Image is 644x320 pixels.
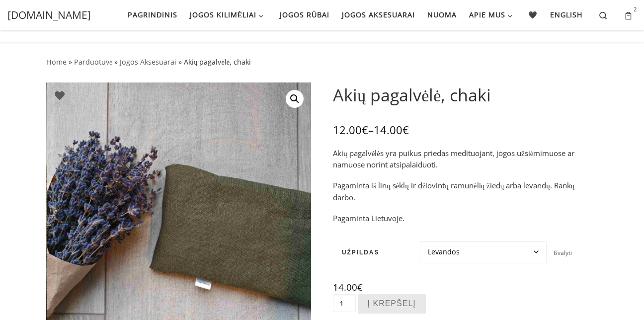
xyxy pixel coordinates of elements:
[634,9,637,21] sup: 2
[550,4,583,23] span: English
[128,4,177,23] span: Pagrindinis
[424,4,460,25] a: Nuoma
[120,57,176,67] a: Jogos Aksesuarai
[525,4,541,25] a: 🖤
[362,122,368,137] span: €
[186,4,270,25] a: Jogos kilimėliai
[358,294,426,314] button: Į krepšelį
[471,256,640,303] iframe: Tidio Chat
[554,248,572,256] a: Clear options
[69,57,72,67] span: »
[342,4,415,23] span: Jogos aksesuarai
[280,4,329,23] span: Jogos rūbai
[333,213,598,224] p: Pagaminta Lietuvoje.
[402,122,409,137] span: €
[374,122,409,137] bdi: 14.00
[333,294,355,312] input: Produkto kiekis
[286,90,304,108] a: View full-screen image gallery
[342,245,379,260] label: UŽPILDAS
[427,4,457,23] span: Nuoma
[333,122,368,137] bdi: 12.00
[74,57,112,67] a: Parduotuvė
[333,148,598,171] p: Akių pagalvėlės yra puikus priedas medituojant, jogos užsiėmimuose ar namuose norint atsipalaiduoti.
[46,57,67,67] a: Home
[333,121,598,138] p: –
[547,4,586,25] a: English
[357,281,363,293] span: €
[184,57,251,67] span: Akių pagalvėlė, chaki
[114,57,118,67] span: »
[7,7,91,23] a: [DOMAIN_NAME]
[276,4,332,25] a: Jogos rūbai
[333,82,598,108] h1: Akių pagalvėlė, chaki
[333,180,598,203] p: Pagaminta iš linų sėklų ir džiovintų ramunėlių žiedų arba levandų. Rankų darbo.
[469,4,505,23] span: Apie mus
[124,4,180,25] a: Pagrindinis
[178,57,182,67] span: »
[333,281,363,293] bdi: 14.00
[338,4,418,25] a: Jogos aksesuarai
[528,4,538,23] span: 🖤
[190,4,257,23] span: Jogos kilimėliai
